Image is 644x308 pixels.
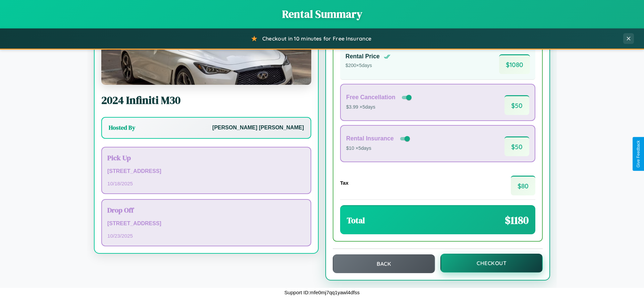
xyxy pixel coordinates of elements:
span: $ 50 [504,95,529,115]
h4: Tax [340,180,348,186]
h4: Free Cancellation [346,94,395,101]
p: 10 / 18 / 2025 [107,179,305,188]
h1: Rental Summary [7,7,637,21]
h3: Drop Off [107,205,305,215]
p: [PERSON_NAME] [PERSON_NAME] [212,123,304,133]
p: 10 / 23 / 2025 [107,231,305,240]
p: $10 × 5 days [346,144,411,153]
span: $ 50 [504,136,529,156]
h4: Rental Price [345,53,380,60]
span: $ 1080 [499,54,530,74]
p: Support ID: mfe0mj7qq1yawl4dfss [284,288,360,297]
span: $ 1180 [505,213,529,228]
button: Checkout [440,254,543,272]
h4: Rental Insurance [346,135,394,142]
p: [STREET_ADDRESS] [107,219,305,229]
p: [STREET_ADDRESS] [107,167,305,176]
span: $ 80 [511,176,535,195]
h3: Hosted By [109,124,135,132]
h3: Pick Up [107,153,305,163]
h2: 2024 Infiniti M30 [101,93,311,108]
span: Checkout in 10 minutes for Free Insurance [262,35,371,42]
button: Back [333,254,435,273]
div: Give Feedback [636,140,641,168]
h3: Total [347,215,365,226]
img: Infiniti M30 [101,18,311,85]
p: $3.99 × 5 days [346,103,413,112]
p: $ 200 × 5 days [345,61,390,70]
